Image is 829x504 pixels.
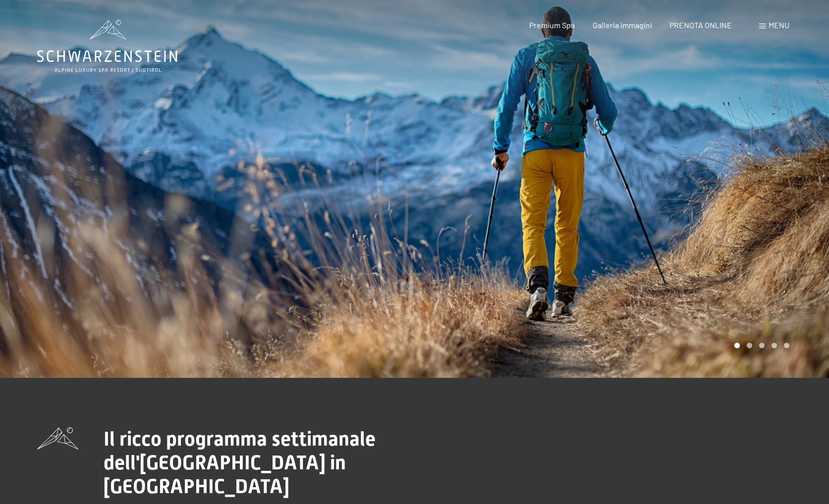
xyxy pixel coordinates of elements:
[772,343,777,348] div: Carousel Page 4
[104,427,376,498] span: Il ricco programma settimanale dell'[GEOGRAPHIC_DATA] in [GEOGRAPHIC_DATA]
[734,343,740,348] div: Carousel Page 1 (Current Slide)
[669,20,732,30] a: PRENOTA ONLINE
[784,343,789,348] div: Carousel Page 5
[593,20,652,30] a: Galleria immagini
[731,343,789,348] div: Carousel Pagination
[759,343,765,348] div: Carousel Page 3
[529,20,575,30] a: Premium Spa
[747,343,752,348] div: Carousel Page 2
[769,20,789,30] span: Menu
